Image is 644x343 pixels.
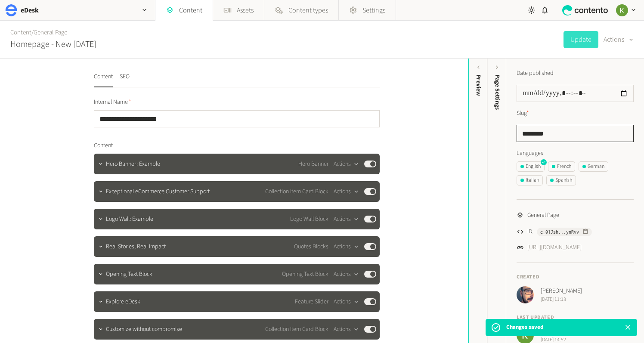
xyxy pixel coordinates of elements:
h4: Created [517,273,634,281]
span: Explore eDesk [106,297,140,306]
span: Opening Text Block [106,270,152,279]
button: Actions [334,159,359,169]
label: Languages [517,149,634,158]
button: Actions [334,186,359,197]
button: Actions [334,297,359,307]
span: Page Settings [493,74,502,110]
span: / [31,28,34,37]
button: German [579,161,608,172]
button: Actions [334,269,359,279]
button: French [548,161,575,172]
img: Josh Angell [517,286,534,303]
span: [DATE] 11:13 [541,296,582,303]
span: Internal Name [94,98,131,107]
button: Actions [334,324,359,334]
a: [URL][DOMAIN_NAME] [527,243,582,252]
span: General Page [527,211,559,220]
h2: Homepage - New [DATE] [10,38,96,51]
span: Settings [362,5,385,15]
span: Feature Slider [295,297,328,306]
span: Logo Wall Block [290,215,328,224]
div: German [582,163,604,170]
span: Hero Banner: Example [106,160,160,169]
button: Actions [334,214,359,224]
span: Content [94,141,113,150]
button: c_01Jsh...ynRvv [537,228,592,236]
button: Actions [334,241,359,252]
label: Date published [517,69,554,78]
span: [PERSON_NAME] [541,287,582,296]
button: Update [563,31,598,48]
a: General Page [34,28,67,37]
button: Actions [604,31,634,48]
a: Content [10,28,31,37]
div: French [552,163,571,170]
img: eDesk [5,4,17,16]
p: Changes saved [506,323,543,332]
button: Spanish [546,175,576,185]
span: c_01Jsh...ynRvv [540,228,579,236]
div: English [520,163,541,170]
span: Content types [288,5,328,15]
img: Keelin Terry [616,4,628,16]
span: Collection Item Card Block [265,325,328,334]
span: Exceptional eCommerce Customer Support [106,187,210,196]
button: English [517,161,545,172]
span: Real Stories, Real Impact [106,242,166,251]
span: Hero Banner [298,160,328,169]
span: Logo Wall: Example [106,215,153,224]
button: SEO [120,72,130,87]
span: ID: [527,227,533,236]
h2: eDesk [21,5,39,15]
button: Italian [517,175,543,185]
label: Slug [517,109,529,118]
span: Quotes Blocks [294,242,328,251]
span: Customize without compromise [106,325,182,334]
div: Spanish [550,176,572,184]
span: Collection Item Card Block [265,187,328,196]
button: Content [94,72,113,87]
span: Opening Text Block [282,270,328,279]
div: Italian [520,176,539,184]
div: Preview [474,74,483,96]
